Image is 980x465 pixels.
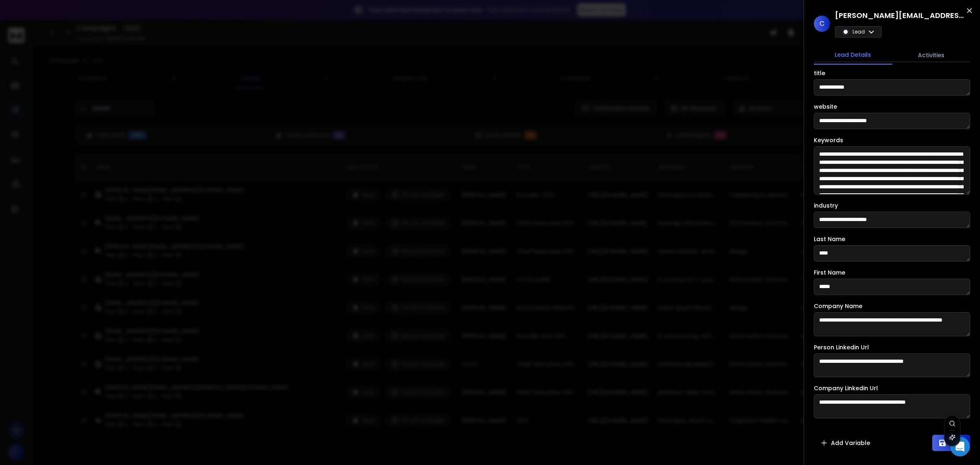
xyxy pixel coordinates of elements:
p: Lead [853,29,865,35]
h1: [PERSON_NAME][EMAIL_ADDRESS][DOMAIN_NAME] [835,10,966,21]
label: industry [814,203,838,208]
button: Lead Details [814,46,892,65]
label: Person Linkedin Url [814,344,869,350]
label: Last Name [814,236,845,242]
button: Save [932,435,970,451]
label: Company Name [814,303,862,309]
button: Add Variable [814,435,877,451]
button: Activities [892,46,971,64]
label: website [814,104,837,110]
label: title [814,70,825,76]
span: C [814,16,830,32]
div: Open Intercom Messenger [950,437,970,456]
label: First Name [814,270,845,275]
label: Company Linkedin Url [814,385,878,391]
label: Keywords [814,137,843,143]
